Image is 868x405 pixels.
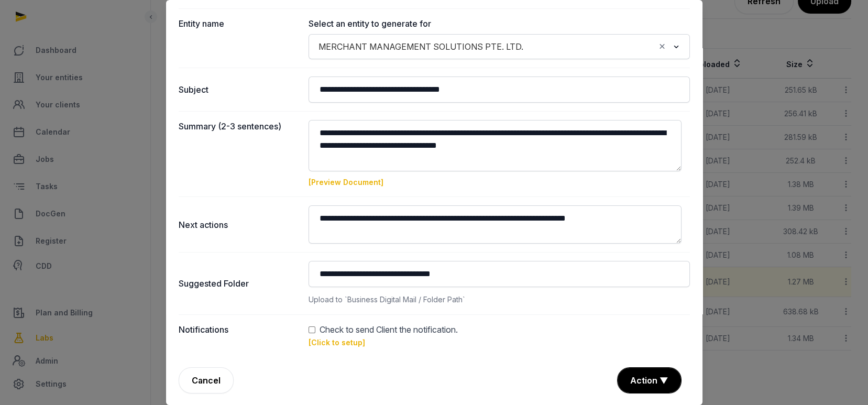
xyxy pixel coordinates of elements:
[179,120,300,188] dt: Summary (2-3 sentences)
[316,39,526,54] span: MERCHANT MANAGEMENT SOLUTIONS PTE. LTD.
[309,178,383,187] a: [Preview Document]
[320,323,458,336] span: Check to send Client the notification.
[179,367,234,393] a: Cancel
[179,17,300,59] dt: Entity name
[179,323,300,348] dt: Notifications
[309,293,690,306] div: Upload to `Business Digital Mail / Folder Path`
[314,37,685,56] div: Search for option
[309,17,690,30] label: Select an entity to generate for
[179,76,300,103] dt: Subject
[618,368,681,393] button: Action ▼
[179,205,300,244] dt: Next actions
[309,338,365,347] a: [Click to setup]
[528,39,655,54] input: Search for option
[179,261,300,306] dt: Suggested Folder
[657,39,667,54] button: Clear Selected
